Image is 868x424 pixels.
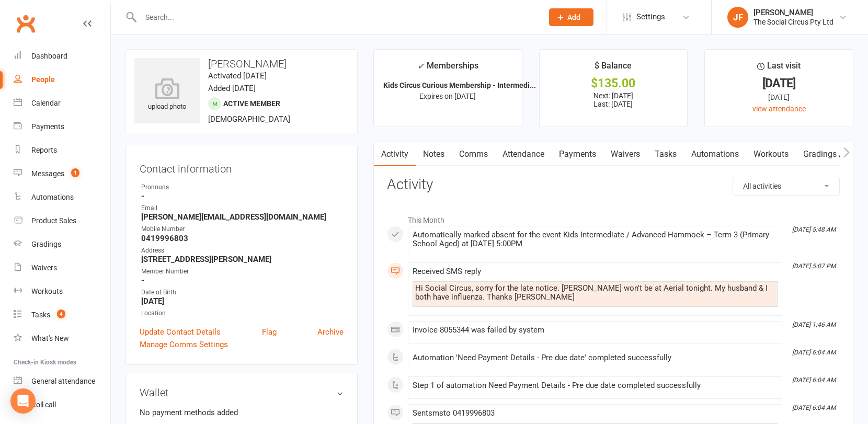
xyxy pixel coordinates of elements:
[141,308,344,318] div: Location
[31,311,50,319] div: Tasks
[14,303,110,327] a: Tasks 4
[452,142,495,166] a: Comms
[14,44,110,68] a: Dashboard
[31,377,95,385] div: General attendance
[141,234,344,243] strong: 0419996803
[141,267,344,277] div: Member Number
[141,182,344,192] div: Pronouns
[753,17,833,27] div: The Social Circus Pty Ltd
[413,381,778,390] div: Step 1 of automation Need Payment Details - Pre due date completed successfully
[31,240,61,248] div: Gradings
[10,388,36,414] div: Open Intercom Messenger
[31,334,69,342] div: What's New
[383,81,536,89] strong: Kids Circus Curious Membership - Intermedi...
[417,59,478,78] div: Memberships
[752,105,806,113] a: view attendance
[416,142,452,166] a: Notes
[792,321,836,328] i: [DATE] 1:46 AM
[14,233,110,256] a: Gradings
[549,91,678,108] p: Next: [DATE] Last: [DATE]
[387,177,840,193] h3: Activity
[31,122,64,131] div: Payments
[141,224,344,234] div: Mobile Number
[567,13,580,21] span: Add
[419,92,476,100] span: Expires on [DATE]
[141,212,344,222] strong: [PERSON_NAME][EMAIL_ADDRESS][DOMAIN_NAME]
[714,78,843,89] div: [DATE]
[415,284,775,302] div: Hi Social Circus, sorry for the late notice. [PERSON_NAME] won't be at Aerial tonight. My husband...
[684,142,746,166] a: Automations
[262,326,277,338] a: Flag
[792,226,836,233] i: [DATE] 5:48 AM
[14,68,110,91] a: People
[14,91,110,115] a: Calendar
[714,91,843,103] div: [DATE]
[223,99,280,108] span: Active member
[208,114,290,124] span: [DEMOGRAPHIC_DATA]
[31,287,63,295] div: Workouts
[140,159,344,175] h3: Contact information
[549,8,593,26] button: Add
[31,216,76,225] div: Product Sales
[31,52,67,60] div: Dashboard
[141,288,344,297] div: Date of Birth
[31,193,74,201] div: Automations
[140,326,221,338] a: Update Contact Details
[140,406,344,419] li: No payment methods added
[417,61,424,71] i: ✓
[647,142,684,166] a: Tasks
[792,262,836,270] i: [DATE] 5:07 PM
[792,404,836,411] i: [DATE] 6:04 AM
[14,327,110,350] a: What's New
[595,59,632,78] div: $ Balance
[31,169,64,178] div: Messages
[753,8,833,17] div: [PERSON_NAME]
[57,310,65,318] span: 4
[14,186,110,209] a: Automations
[14,370,110,393] a: General attendance kiosk mode
[14,256,110,280] a: Waivers
[31,146,57,154] div: Reports
[757,59,801,78] div: Last visit
[413,326,778,335] div: Invoice 8055344 was failed by system
[141,203,344,213] div: Email
[374,142,416,166] a: Activity
[134,58,349,70] h3: [PERSON_NAME]
[413,408,495,418] span: Sent sms to 0419996803
[13,10,39,37] a: Clubworx
[14,209,110,233] a: Product Sales
[549,78,678,89] div: $135.00
[141,296,344,306] strong: [DATE]
[14,115,110,139] a: Payments
[413,267,778,276] div: Received SMS reply
[413,231,778,248] div: Automatically marked absent for the event Kids Intermediate / Advanced Hammock – Term 3 (Primary ...
[31,99,61,107] div: Calendar
[603,142,647,166] a: Waivers
[208,71,267,81] time: Activated [DATE]
[141,255,344,264] strong: [STREET_ADDRESS][PERSON_NAME]
[208,84,256,93] time: Added [DATE]
[495,142,552,166] a: Attendance
[141,276,344,285] strong: -
[141,191,344,201] strong: -
[14,162,110,186] a: Messages 1
[14,393,110,417] a: Roll call
[141,246,344,256] div: Address
[317,326,344,338] a: Archive
[552,142,603,166] a: Payments
[71,168,79,177] span: 1
[746,142,796,166] a: Workouts
[727,7,748,28] div: JF
[140,338,228,351] a: Manage Comms Settings
[387,209,840,226] li: This Month
[31,75,55,84] div: People
[140,387,344,398] h3: Wallet
[138,10,535,25] input: Search...
[413,353,778,362] div: Automation 'Need Payment Details - Pre due date' completed successfully
[14,280,110,303] a: Workouts
[14,139,110,162] a: Reports
[134,78,200,112] div: upload photo
[792,376,836,384] i: [DATE] 6:04 AM
[31,263,57,272] div: Waivers
[31,400,56,409] div: Roll call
